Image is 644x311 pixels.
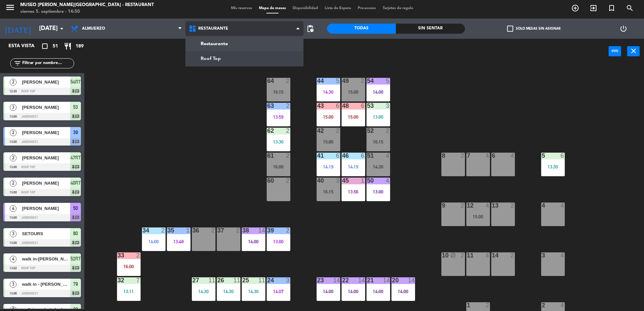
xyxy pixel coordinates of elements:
[608,4,616,12] i: turned_in_not
[5,2,15,15] button: menu
[542,302,542,308] div: 2
[342,115,365,119] div: 15:00
[342,164,365,169] div: 14:19
[306,25,314,33] span: pending_actions
[510,153,515,159] div: 4
[70,78,81,86] span: 54RT
[609,46,621,56] button: power_input
[342,189,365,194] div: 13:56
[286,128,290,134] div: 2
[10,281,17,288] span: 3
[466,214,490,219] div: 15:00
[367,115,390,119] div: 13:00
[542,203,542,209] div: 4
[467,302,467,308] div: 1
[486,252,490,258] div: 4
[560,203,564,209] div: 4
[492,252,492,258] div: 14
[161,227,165,234] div: 2
[198,26,228,31] span: Restaurante
[70,255,81,263] span: 52RT
[267,239,290,244] div: 13:00
[10,180,17,187] span: 2
[392,277,392,283] div: 20
[267,289,290,294] div: 14:07
[167,239,191,244] div: 13:48
[208,277,215,283] div: 11
[342,103,343,109] div: 48
[256,6,289,10] span: Mapa de mesas
[391,289,415,294] div: 14:00
[492,153,492,159] div: 6
[317,189,340,194] div: 16:15
[41,42,49,50] i: crop_square
[361,103,365,109] div: 6
[336,103,340,109] div: 6
[361,153,365,159] div: 6
[461,203,465,209] div: 2
[10,104,17,111] span: 3
[379,6,417,10] span: Tarjetas de regalo
[20,2,154,8] div: Museo [PERSON_NAME][GEOGRAPHIC_DATA] - Restaurant
[386,128,390,134] div: 2
[467,203,467,209] div: 12
[367,139,390,144] div: 16:15
[467,252,467,258] div: 11
[64,42,72,50] i: restaurant
[542,153,542,159] div: 5
[336,78,340,84] div: 5
[630,47,638,55] i: close
[10,256,17,262] span: 4
[136,252,140,258] div: 2
[342,78,343,84] div: 49
[289,6,321,10] span: Disponibilidad
[242,289,265,294] div: 14:30
[627,46,640,56] button: close
[589,4,597,12] i: exit_to_app
[236,227,240,234] div: 2
[367,189,390,194] div: 13:00
[486,203,490,209] div: 4
[336,128,340,134] div: 2
[626,4,634,12] i: search
[386,178,390,184] div: 4
[317,90,340,94] div: 14:30
[258,277,265,283] div: 11
[5,2,15,12] i: menu
[22,154,70,161] span: [PERSON_NAME]
[13,59,22,67] i: filter_list
[22,60,74,67] input: Filtrar por nombre...
[186,51,303,66] a: Roof Top
[354,6,379,10] span: Pre-acceso
[611,47,619,55] i: power_input
[192,289,215,294] div: 14:30
[386,153,390,159] div: 4
[367,178,368,184] div: 50
[70,179,81,187] span: 40RT
[317,153,318,159] div: 41
[541,164,565,169] div: 13:30
[342,153,343,159] div: 46
[367,103,368,109] div: 53
[342,289,365,294] div: 14:00
[22,104,70,111] span: [PERSON_NAME]
[396,24,465,34] div: Sin sentar
[358,277,365,283] div: 14
[3,42,49,50] div: Esta vista
[217,289,240,294] div: 14:30
[73,280,78,288] span: 79
[317,103,318,109] div: 43
[461,252,465,258] div: 2
[10,155,17,161] span: 2
[73,204,78,212] span: 50
[73,103,78,111] span: 53
[20,8,154,15] div: viernes 5. septiembre - 14:50
[286,153,290,159] div: 2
